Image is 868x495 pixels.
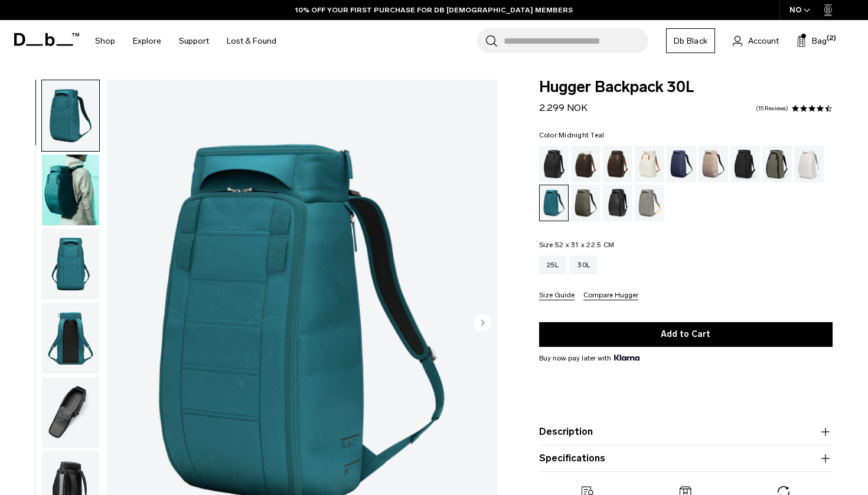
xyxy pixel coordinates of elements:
[539,353,639,363] span: Buy now pay later with
[86,20,285,62] nav: Main Navigation
[635,185,664,221] a: Sand Grey
[762,146,792,182] a: Forest Green
[539,146,569,182] a: Black Out
[797,34,827,48] button: Bag (2)
[555,241,614,249] span: 52 x 31 x 22.5 CM
[41,228,100,300] button: Hugger Backpack 30L Midnight Teal
[571,146,601,182] a: Cappuccino
[812,35,827,47] span: Bag
[748,35,779,47] span: Account
[603,185,632,221] a: Reflective Black
[559,131,604,139] span: Midnight Teal
[42,377,99,448] img: Hugger Backpack 30L Midnight Teal
[827,34,836,44] span: (2)
[539,241,615,248] legend: Size:
[570,255,598,274] a: 30L
[42,80,99,151] img: Hugger Backpack 30L Midnight Teal
[41,376,100,448] button: Hugger Backpack 30L Midnight Teal
[179,20,209,62] a: Support
[474,313,491,333] button: Next slide
[730,146,760,182] a: Charcoal Grey
[571,185,601,221] a: Moss Green
[42,155,99,225] img: Hugger Backpack 30L Midnight Teal
[794,146,824,182] a: Clean Slate
[756,106,788,112] a: 15 reviews
[41,154,100,226] button: Hugger Backpack 30L Midnight Teal
[133,20,161,62] a: Explore
[42,229,99,300] img: Hugger Backpack 30L Midnight Teal
[667,146,696,182] a: Blue Hour
[539,451,833,466] button: Specifications
[539,322,833,347] button: Add to Cart
[539,80,833,95] span: Hugger Backpack 30L
[614,355,639,360] img: {"height" => 20, "alt" => "Klarna"}
[539,132,605,139] legend: Color:
[699,146,728,182] a: Fogbow Beige
[666,28,715,53] a: Db Black
[227,20,276,62] a: Lost & Found
[603,146,632,182] a: Espresso
[41,80,100,152] button: Hugger Backpack 30L Midnight Teal
[42,303,99,373] img: Hugger Backpack 30L Midnight Teal
[95,20,115,62] a: Shop
[539,291,575,300] button: Size Guide
[635,146,664,182] a: Oatmilk
[539,185,569,221] a: Midnight Teal
[733,34,779,48] a: Account
[583,291,638,300] button: Compare Hugger
[539,425,833,439] button: Description
[41,302,100,374] button: Hugger Backpack 30L Midnight Teal
[295,5,573,15] a: 10% OFF YOUR FIRST PURCHASE FOR DB [DEMOGRAPHIC_DATA] MEMBERS
[539,255,567,274] a: 25L
[539,102,588,113] span: 2.299 NOK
